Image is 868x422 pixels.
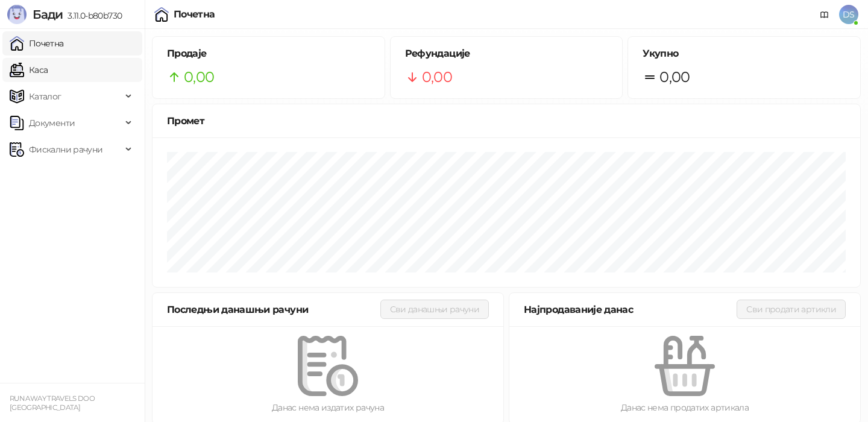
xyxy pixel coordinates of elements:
span: Бади [33,7,63,22]
h5: Рефундације [405,46,608,61]
div: Данас нема продатих артикала [529,401,841,414]
span: Фискални рачуни [29,137,102,162]
span: 0,00 [659,66,690,89]
div: Последњи данашњи рачуни [167,302,380,317]
h5: Продаје [167,46,370,61]
small: RUN AWAY TRAVELS DOO [GEOGRAPHIC_DATA] [10,394,95,412]
div: Најпродаваније данас [524,302,737,317]
a: Документација [815,5,834,24]
span: 3.11.0-b80b730 [63,10,122,21]
a: Почетна [10,31,64,55]
span: DS [839,5,858,24]
button: Сви данашњи рачуни [380,300,489,319]
h5: Укупно [643,46,846,61]
img: Logo [7,5,27,24]
button: Сви продати артикли [737,300,846,319]
div: Данас нема издатих рачуна [172,401,484,414]
span: Документи [29,111,75,135]
a: Каса [10,58,48,82]
span: 0,00 [422,66,452,89]
div: Почетна [174,10,215,19]
div: Промет [167,113,846,128]
span: Каталог [29,84,61,109]
span: 0,00 [184,66,214,89]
